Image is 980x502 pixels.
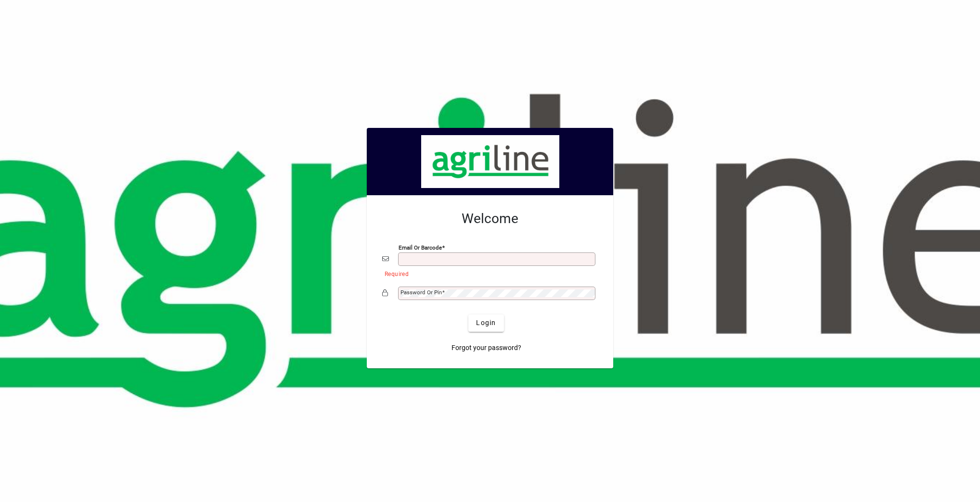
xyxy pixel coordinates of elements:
[476,318,496,328] span: Login
[400,289,442,296] mat-label: Password or Pin
[451,343,521,353] span: Forgot your password?
[448,339,525,357] a: Forgot your password?
[385,268,590,278] mat-error: Required
[468,314,503,332] button: Login
[399,244,442,251] mat-label: Email or Barcode
[382,211,598,227] h2: Welcome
